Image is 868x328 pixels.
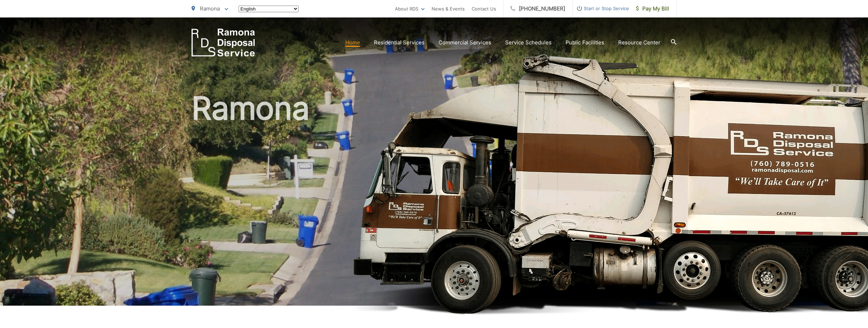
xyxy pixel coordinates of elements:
span: Pay My Bill [636,5,669,13]
a: Home [345,38,360,47]
h1: Ramona [192,91,676,312]
a: Public Facilities [566,38,604,47]
a: Contact Us [472,5,496,13]
a: Commercial Services [439,38,491,47]
a: Resource Center [618,38,660,47]
a: News & Events [432,5,465,13]
span: Ramona [200,5,220,12]
a: About RDS [395,5,425,13]
select: Select a language [239,6,299,12]
a: EDCD logo. Return to the homepage. [192,29,255,57]
a: Service Schedules [505,38,552,47]
a: Residential Services [374,38,425,47]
